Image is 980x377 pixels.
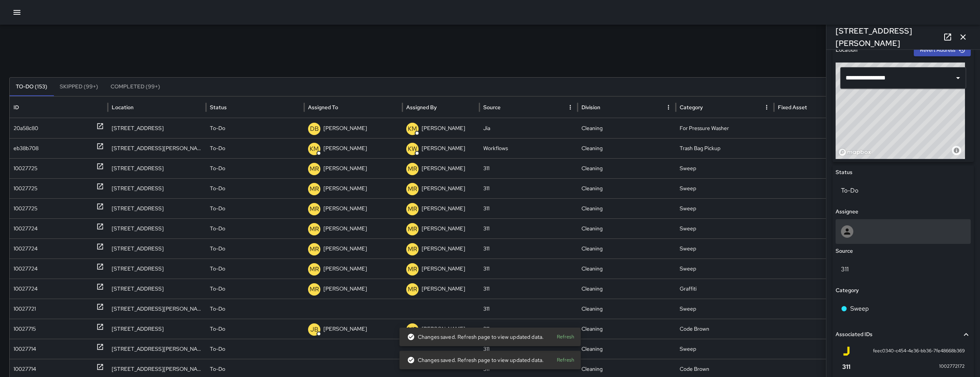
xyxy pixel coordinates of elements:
p: KM [408,124,417,134]
p: [PERSON_NAME] [323,239,367,259]
p: [PERSON_NAME] [323,199,367,218]
div: Sweep [676,218,774,238]
p: MR [408,225,417,234]
button: Refresh [553,354,578,366]
div: Sweep [676,259,774,279]
p: [PERSON_NAME] [422,118,465,138]
p: KW [408,144,417,154]
div: 592 Natoma Street [108,319,206,339]
p: DB [310,124,319,134]
p: [PERSON_NAME] [323,259,367,279]
div: Sweep [676,238,774,259]
div: Sweep [676,178,774,198]
div: 1070 Howard Street [108,138,206,158]
p: [PERSON_NAME] [323,319,367,339]
p: To-Do [210,199,225,218]
div: Cleaning [578,259,676,279]
p: To-Do [210,259,225,279]
div: Workflows [479,138,578,158]
div: 1303 Folsom Street [108,178,206,198]
div: 15 Harriet Street [108,299,206,319]
div: For Pressure Washer [676,118,774,138]
p: To-Do [210,219,225,238]
p: To-Do [210,299,225,319]
div: 10027721 [13,299,36,319]
div: Assigned By [406,104,437,111]
div: 1218 Folsom Street [108,198,206,218]
p: [PERSON_NAME] [422,239,465,259]
div: Cleaning [578,299,676,319]
div: 311 [479,158,578,178]
div: Sweep [676,299,774,319]
p: [PERSON_NAME] [422,199,465,218]
div: 10027724 [13,219,38,238]
button: To-Do (153) [10,78,54,96]
div: Cleaning [578,279,676,299]
div: 311 [479,259,578,279]
div: Sweep [676,158,774,178]
p: To-Do [210,179,225,198]
div: 311 [479,198,578,218]
div: Code Brown [676,319,774,339]
div: Cleaning [578,118,676,138]
div: Changes saved. Refresh page to view updated data. [407,353,544,367]
div: 1351 Folsom Street [108,158,206,178]
p: To-Do [210,139,225,158]
div: 20a58c80 [13,118,38,138]
p: [PERSON_NAME] [422,319,465,339]
p: MR [408,164,417,174]
div: 22 Russ Street [108,339,206,359]
div: Cleaning [578,238,676,259]
p: [PERSON_NAME] [323,139,367,158]
p: MR [408,245,417,254]
div: Fixed Asset [778,104,807,111]
p: To-Do [210,339,225,359]
div: 1099 Folsom Street [108,279,206,299]
div: 10027714 [13,339,36,359]
button: Completed (99+) [104,78,166,96]
p: MR [310,265,319,274]
p: MR [310,285,319,294]
p: MR [310,205,319,214]
p: To-Do [210,159,225,178]
div: Sweep [676,339,774,359]
div: 10027715 [13,319,36,339]
div: Location [112,104,134,111]
div: Cleaning [578,158,676,178]
p: MR [408,205,417,214]
div: 10027724 [13,279,38,299]
div: 1415 Folsom Street [108,118,206,138]
p: MR [310,245,319,254]
p: [PERSON_NAME] [323,219,367,238]
div: 10027725 [13,179,37,198]
div: Trash Bag Pickup [676,138,774,158]
button: Source column menu [565,102,576,113]
div: 311 [479,238,578,259]
div: Changes saved. Refresh page to view updated data. [407,330,544,344]
div: Sweep [676,198,774,218]
p: MR [408,265,417,274]
div: Cleaning [578,339,676,359]
div: Cleaning [578,218,676,238]
div: 10027724 [13,239,38,259]
p: [PERSON_NAME] [422,159,465,178]
p: [PERSON_NAME] [422,219,465,238]
div: ID [13,104,19,111]
div: 1099 Folsom Street [108,218,206,238]
p: To-Do [210,279,225,299]
p: To-Do [210,319,225,339]
p: [PERSON_NAME] [323,159,367,178]
div: Division [581,104,600,111]
p: To-Do [210,239,225,259]
div: Jia [479,118,578,138]
p: [PERSON_NAME] [323,279,367,299]
p: [PERSON_NAME] [422,259,465,279]
p: [PERSON_NAME] [323,179,367,198]
p: MR [310,184,319,194]
p: [PERSON_NAME] [422,279,465,299]
div: Assigned To [308,104,338,111]
p: [PERSON_NAME] [422,179,465,198]
p: MR [408,285,417,294]
p: MR [310,225,319,234]
div: Cleaning [578,198,676,218]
